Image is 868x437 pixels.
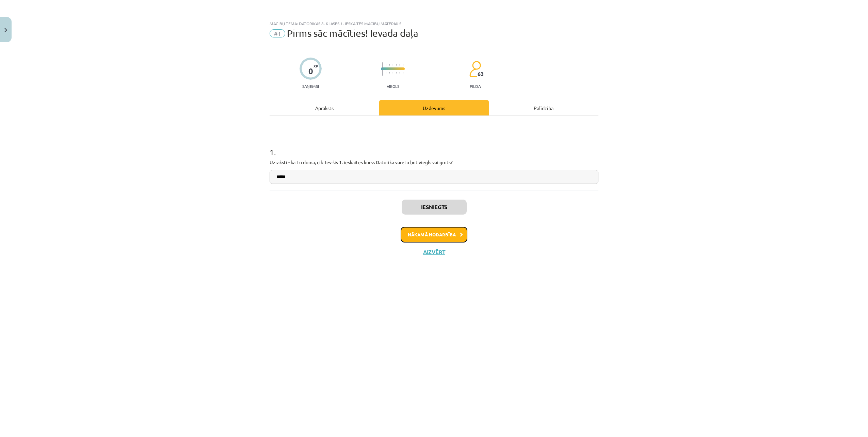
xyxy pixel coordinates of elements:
[270,100,379,115] div: Apraksts
[314,64,318,68] span: XP
[270,159,598,166] p: Uzraksti - kā Tu domā, cik Tev šis 1. ieskaites kurss Datorikā varētu būt viegls vai grūts?
[489,100,598,115] div: Palīdzība
[399,64,400,66] img: icon-short-line-57e1e144782c952c97e751825c79c345078a6d821885a25fce030b3d8c18986b.svg
[402,200,467,215] button: Iesniegts
[389,72,390,74] img: icon-short-line-57e1e144782c952c97e751825c79c345078a6d821885a25fce030b3d8c18986b.svg
[401,227,467,243] button: Nākamā nodarbība
[270,21,598,26] div: Mācību tēma: Datorikas 8. klases 1. ieskaites mācību materiāls
[469,61,481,78] img: students-c634bb4e5e11cddfef0936a35e636f08e4e9abd3cc4e673bd6f9a4125e45ecb1.svg
[403,64,403,66] img: icon-short-line-57e1e144782c952c97e751825c79c345078a6d821885a25fce030b3d8c18986b.svg
[382,62,383,76] img: icon-long-line-d9ea69661e0d244f92f715978eff75569469978d946b2353a9bb055b3ed8787d.svg
[399,72,400,74] img: icon-short-line-57e1e144782c952c97e751825c79c345078a6d821885a25fce030b3d8c18986b.svg
[270,29,285,37] span: #1
[287,28,418,39] span: Pirms sāc mācīties! Ievada daļa
[4,28,7,32] img: icon-close-lesson-0947bae3869378f0d4975bcd49f059093ad1ed9edebbc8119c70593378902aed.svg
[478,71,484,77] span: 63
[421,249,447,255] button: Aizvērt
[379,100,489,115] div: Uzdevums
[396,64,397,66] img: icon-short-line-57e1e144782c952c97e751825c79c345078a6d821885a25fce030b3d8c18986b.svg
[470,84,481,89] p: pilda
[386,64,386,66] img: icon-short-line-57e1e144782c952c97e751825c79c345078a6d821885a25fce030b3d8c18986b.svg
[300,84,322,89] p: Saņemsi
[403,72,403,74] img: icon-short-line-57e1e144782c952c97e751825c79c345078a6d821885a25fce030b3d8c18986b.svg
[386,72,386,74] img: icon-short-line-57e1e144782c952c97e751825c79c345078a6d821885a25fce030b3d8c18986b.svg
[392,64,393,66] img: icon-short-line-57e1e144782c952c97e751825c79c345078a6d821885a25fce030b3d8c18986b.svg
[392,72,393,74] img: icon-short-line-57e1e144782c952c97e751825c79c345078a6d821885a25fce030b3d8c18986b.svg
[396,72,397,74] img: icon-short-line-57e1e144782c952c97e751825c79c345078a6d821885a25fce030b3d8c18986b.svg
[389,64,390,66] img: icon-short-line-57e1e144782c952c97e751825c79c345078a6d821885a25fce030b3d8c18986b.svg
[387,84,399,89] p: Viegls
[270,136,598,157] h1: 1 .
[308,66,313,76] div: 0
